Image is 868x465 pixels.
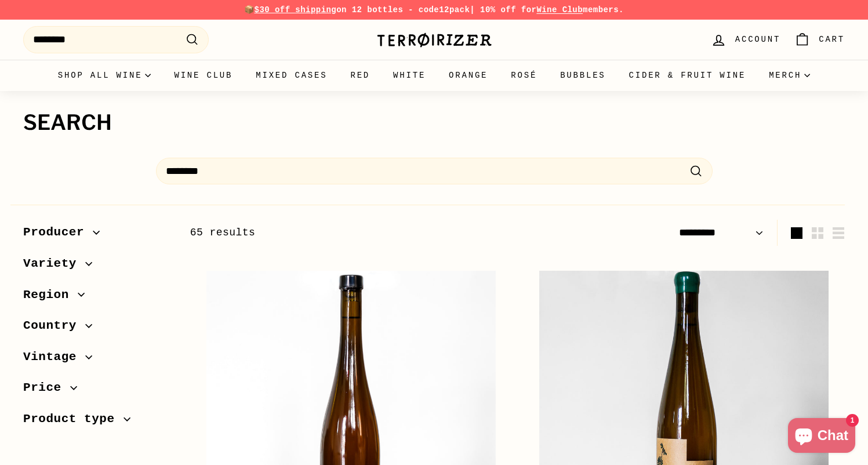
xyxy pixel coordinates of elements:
a: Cider & Fruit Wine [618,60,758,91]
summary: Shop all wine [46,60,163,91]
span: Account [735,33,780,46]
button: Country [23,313,172,344]
button: Region [23,282,172,314]
span: Variety [23,254,85,274]
strong: 12pack [439,5,470,14]
span: Product type [23,409,124,429]
span: Price [23,378,70,398]
a: Bubbles [549,60,617,91]
button: Variety [23,251,172,282]
a: Wine Club [162,60,244,91]
summary: Merch [757,60,822,91]
a: Mixed Cases [244,60,339,91]
a: Account [704,23,787,57]
div: 65 results [190,224,518,241]
inbox-online-store-chat: Shopify online store chat [785,418,859,456]
button: Price [23,375,172,406]
button: Product type [23,406,172,438]
span: Region [23,285,78,305]
h1: Search [23,111,845,135]
a: White [382,60,437,91]
span: $30 off shipping [255,5,337,14]
span: Cart [819,33,845,46]
button: Producer [23,220,172,251]
span: Vintage [23,347,85,367]
a: Wine Club [536,5,583,14]
span: Producer [23,223,93,242]
a: Orange [437,60,499,91]
button: Vintage [23,344,172,376]
a: Cart [787,23,852,57]
a: Red [339,60,382,91]
span: Country [23,316,85,336]
a: Rosé [499,60,549,91]
p: 📦 on 12 bottles - code | 10% off for members. [23,3,845,16]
